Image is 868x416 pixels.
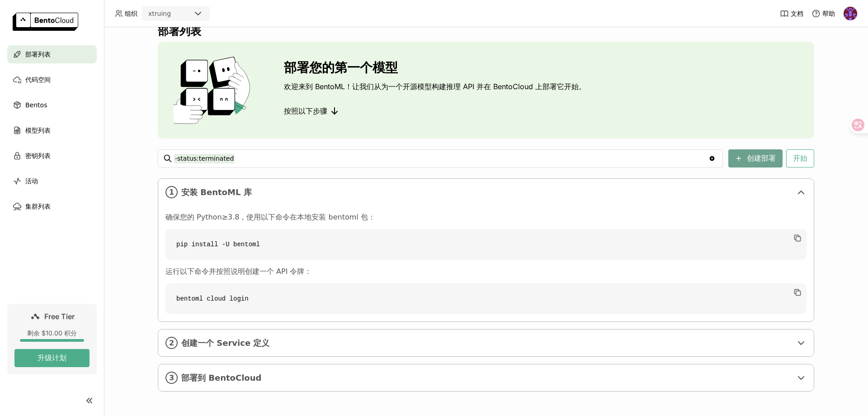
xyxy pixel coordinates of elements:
img: cover onboarding [165,56,262,124]
div: 3部署到 BentoCloud [158,364,814,391]
img: logo [13,13,78,31]
span: 创建一个 Service 定义 [181,338,792,348]
input: 搜索 [174,151,708,166]
i: 3 [165,372,178,384]
button: 开始 [786,149,814,167]
img: Sam Xu [844,7,857,20]
div: xtruing [148,9,171,18]
a: Free Tier剩余 $10.00 积分升级计划 [7,304,97,374]
span: 部署到 BentoCloud [181,373,792,383]
a: 活动 [7,172,97,190]
span: Bentos [25,100,47,110]
div: 2创建一个 Service 定义 [158,330,814,356]
span: 模型列表 [25,125,51,136]
div: 1安装 BentoML 库 [158,179,814,206]
span: 组织 [125,10,137,18]
span: 集群列表 [25,201,51,212]
code: pip install -U bentoml [165,229,807,260]
p: 确保您的 Python≥3.8，使用以下命令在本地安装 bentoml 包： [165,213,807,222]
button: 升级计划 [14,349,90,367]
p: 运行以下命令并按照说明创建一个 API 令牌： [165,267,807,276]
p: 欢迎来到 BentoML！让我们从为一个开源模型构建推理 API 并在 BentoCloud 上部署它开始。 [284,82,586,91]
i: 1 [165,186,178,198]
i: 2 [165,337,178,349]
code: bentoml cloud login [165,283,807,314]
span: 代码空间 [25,74,51,85]
span: 按照以下步骤 [284,106,327,115]
button: 创建部署 [728,149,783,167]
a: 密钥列表 [7,147,97,165]
span: 安装 BentoML 库 [181,187,792,197]
h3: 部署您的第一个模型 [284,60,586,75]
a: 文档 [780,9,803,18]
span: 密钥列表 [25,150,51,161]
span: 部署列表 [25,49,51,60]
span: Free Tier [44,312,75,321]
a: Bentos [7,96,97,114]
div: 帮助 [811,9,835,18]
a: 集群列表 [7,197,97,215]
div: 部署列表 [158,24,814,38]
span: 文档 [791,10,803,18]
a: 代码空间 [7,71,97,89]
span: 帮助 [822,10,835,18]
svg: Clear value [708,155,716,162]
a: 模型列表 [7,121,97,139]
a: 部署列表 [7,45,97,63]
div: 剩余 $10.00 积分 [14,329,90,337]
input: Selected xtruing. [172,10,173,19]
span: 活动 [25,176,38,186]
